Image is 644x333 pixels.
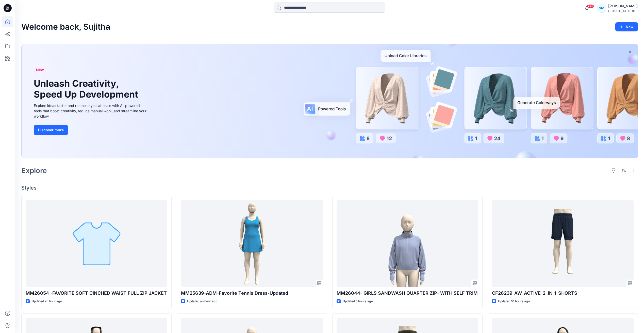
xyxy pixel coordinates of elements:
span: 99+ [587,4,594,8]
button: Discover more [34,125,68,135]
p: Updated an hour ago [187,299,217,304]
p: Updated 5 hours ago [343,299,373,304]
a: MM26054 -FAVORITE SOFT CINCHED WAIST FULL ZIP JACKET [26,200,167,287]
h2: Welcome back, Sujitha [21,22,110,32]
a: MM25639-ADM-Favorite Tennis Dress-Updated [181,200,323,287]
p: MM25639-ADM-Favorite Tennis Dress-Updated [181,290,323,297]
p: MM26044- GIRLS SANDWASH QUARTER ZIP- WITH SELF TRIM [337,290,478,297]
p: Updated an hour ago [32,299,62,304]
div: SM [597,4,606,13]
a: Discover more [34,125,148,135]
div: Explore ideas faster and recolor styles at scale with AI-powered tools that boost creativity, red... [34,103,148,119]
span: New [36,67,44,73]
h4: Styles [21,185,638,191]
h2: Explore [21,166,47,175]
a: CF26239_AW_ACTIVE_2_IN_1_SHORTS [492,200,634,287]
p: MM26054 -FAVORITE SOFT CINCHED WAIST FULL ZIP JACKET [26,290,167,297]
div: CLASSIC_ATHLUX [608,9,638,13]
p: Updated 10 hours ago [498,299,530,304]
h1: Unleash Creativity, Speed Up Development [34,78,140,100]
a: MM26044- GIRLS SANDWASH QUARTER ZIP- WITH SELF TRIM [337,200,478,287]
button: New [615,22,638,31]
div: [PERSON_NAME] [608,3,638,9]
p: CF26239_AW_ACTIVE_2_IN_1_SHORTS [492,290,634,297]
